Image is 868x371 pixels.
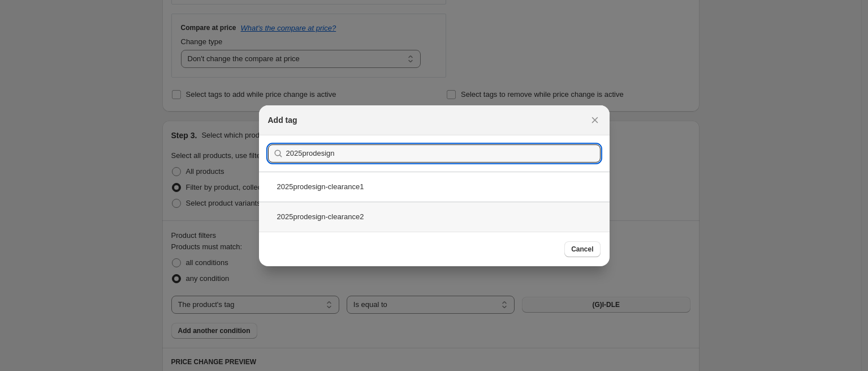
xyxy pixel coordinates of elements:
div: 2025prodesign-clearance1 [259,172,610,202]
div: 2025prodesign-clearance2 [259,202,610,232]
button: Cancel [564,241,600,257]
span: Cancel [571,245,593,254]
input: Search tags [286,144,601,163]
h2: Add tag [268,114,297,126]
button: Close [587,112,603,128]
